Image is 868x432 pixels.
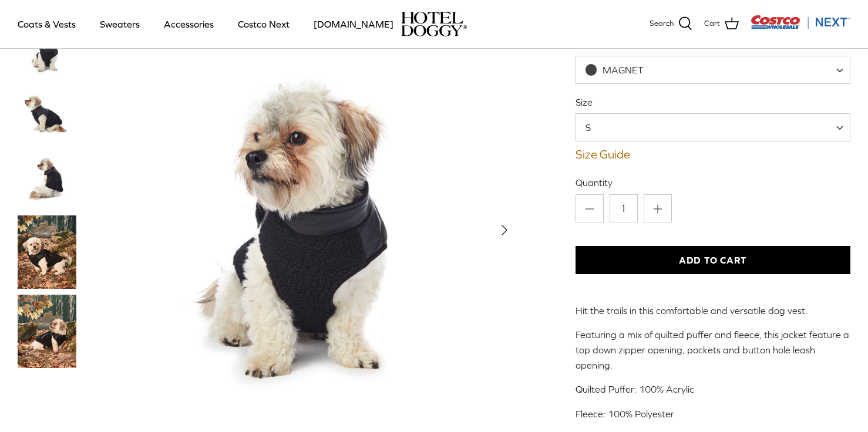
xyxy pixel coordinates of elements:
[576,121,614,134] span: S
[576,56,850,84] span: MAGNET
[751,22,850,31] a: Visit Costco Next
[650,16,692,32] a: Search
[18,86,76,145] a: Thumbnail Link
[704,18,720,30] span: Cart
[603,65,643,75] span: MAGNET
[401,12,467,36] a: hoteldoggy.com hoteldoggycom
[610,194,638,222] input: Quantity
[18,151,76,210] a: Thumbnail Link
[576,246,850,274] button: Add to Cart
[576,147,850,161] a: Size Guide
[401,12,467,36] img: hoteldoggycom
[576,113,850,141] span: S
[650,18,674,30] span: Search
[576,407,850,422] p: Fleece: 100% Polyester
[153,4,224,44] a: Accessories
[576,96,850,109] label: Size
[227,4,300,44] a: Costco Next
[576,303,850,319] p: Hit the trails in this comfortable and versatile dog vest.
[576,328,850,373] p: Featuring a mix of quilted puffer and fleece, this jacket feature a top down zipper opening, pock...
[18,215,76,289] a: Thumbnail Link
[751,15,850,29] img: Costco Next
[576,382,850,397] p: Quilted Puffer: 100% Acrylic
[18,295,76,368] a: Thumbnail Link
[89,4,150,44] a: Sweaters
[303,4,404,44] a: [DOMAIN_NAME]
[704,16,739,32] a: Cart
[492,218,517,244] button: Next
[18,22,76,80] a: Thumbnail Link
[7,4,86,44] a: Coats & Vests
[576,176,850,189] label: Quantity
[576,64,667,76] span: MAGNET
